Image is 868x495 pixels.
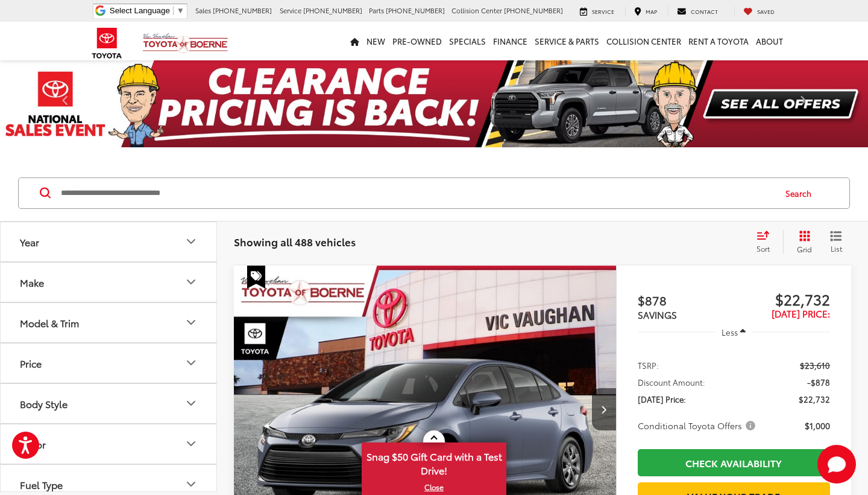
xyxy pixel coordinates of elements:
div: Year [20,236,39,247]
span: [PHONE_NUMBER] [213,5,272,15]
a: Specials [445,22,489,60]
svg: Start Chat [817,445,856,484]
a: Collision Center [603,22,685,60]
span: $22,732 [734,290,830,308]
a: New [363,22,389,60]
span: Parts [369,5,384,15]
span: Conditional Toyota Offers [638,420,758,432]
button: YearYear [1,222,218,261]
button: Less [716,321,752,343]
span: $23,610 [800,359,830,371]
button: Model & TrimModel & Trim [1,303,218,342]
div: Price [184,356,198,370]
span: Contact [691,7,718,15]
div: Make [184,275,198,289]
input: Search by Make, Model, or Keyword [60,179,774,208]
button: ColorColor [1,424,218,464]
a: Service & Parts: Opens in a new tab [531,22,603,60]
div: Fuel Type [184,477,198,491]
span: $1,000 [805,420,830,432]
button: Toggle Chat Window [817,445,856,484]
span: TSRP: [638,359,659,371]
span: [PHONE_NUMBER] [386,5,445,15]
span: [PHONE_NUMBER] [303,5,362,15]
div: Color [184,436,198,451]
span: Snag $50 Gift Card with a Test Drive! [363,444,505,481]
a: Rent a Toyota [685,22,752,60]
div: Body Style [20,398,68,409]
button: Conditional Toyota Offers [638,420,759,432]
span: Map [646,7,657,15]
span: ▼ [177,6,184,15]
span: Sort [756,243,770,254]
img: Vic Vaughan Toyota of Boerne [142,33,228,54]
div: Fuel Type [20,479,63,490]
div: Model & Trim [20,317,79,328]
span: Discount Amount: [638,376,705,388]
a: Check Availability [638,449,830,476]
span: Special [247,266,265,289]
button: Grid View [783,230,821,254]
span: List [830,243,842,254]
button: Search [774,178,829,208]
span: Grid [797,244,812,254]
button: MakeMake [1,263,218,302]
button: List View [821,230,851,254]
div: Body Style [184,396,198,410]
img: Toyota [84,24,130,63]
span: Service [592,7,614,15]
span: $22,732 [799,393,830,405]
a: About [752,22,787,60]
a: Map [625,7,666,16]
span: SAVINGS [638,308,677,321]
div: Price [20,357,42,369]
span: Saved [757,7,775,15]
a: Service [571,7,623,16]
div: Make [20,276,44,288]
button: Select sort value [750,230,783,254]
span: Less [722,327,738,337]
div: Model & Trim [184,315,198,330]
span: [DATE] Price: [638,393,686,405]
div: Year [184,234,198,249]
a: Contact [668,7,727,16]
span: [DATE] Price: [772,307,830,320]
span: Collision Center [451,5,502,15]
span: $878 [638,291,734,309]
a: Select Language​ [110,6,184,15]
a: My Saved Vehicles [734,7,784,16]
button: Body StyleBody Style [1,384,218,423]
span: -$878 [807,376,830,388]
span: Select Language [110,6,170,15]
span: Service [280,5,301,15]
a: Finance [489,22,531,60]
button: Next image [592,388,616,430]
button: PricePrice [1,343,218,383]
span: Showing all 488 vehicles [234,234,356,249]
span: Sales [195,5,211,15]
a: Pre-Owned [389,22,445,60]
a: Home [347,22,363,60]
span: [PHONE_NUMBER] [504,5,563,15]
